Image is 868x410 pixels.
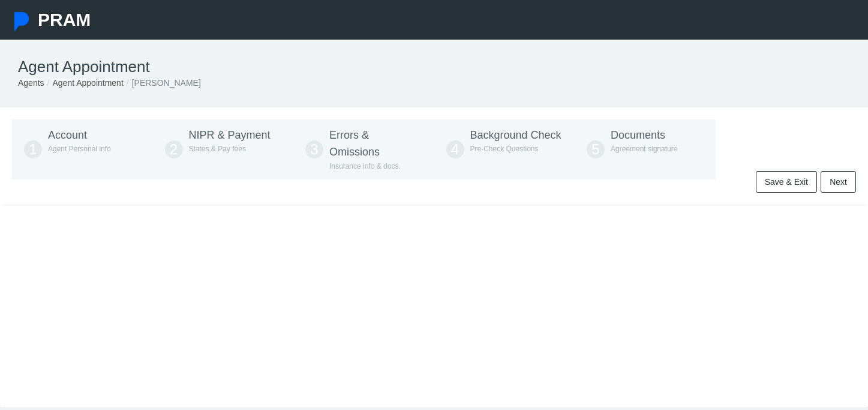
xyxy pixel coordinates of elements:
[124,76,201,89] li: [PERSON_NAME]
[329,161,422,172] p: Insurance info & docs.
[756,171,817,193] a: Save & Exit
[18,58,850,76] h1: Agent Appointment
[189,129,271,141] span: NIPR & Payment
[446,140,464,158] span: 4
[470,143,563,155] p: Pre-Check Questions
[48,143,141,155] p: Agent Personal info
[189,143,282,155] p: States & Pay fees
[821,171,856,193] a: Next
[165,140,183,158] span: 2
[38,10,91,29] span: PRAM
[470,129,561,141] span: Background Check
[611,143,704,155] p: Agreement signature
[48,129,87,141] span: Account
[329,129,380,158] span: Errors & Omissions
[587,140,605,158] span: 5
[44,76,124,89] li: Agent Appointment
[12,12,31,31] img: Pram Partner
[24,140,42,158] span: 1
[305,140,323,158] span: 3
[18,76,44,89] li: Agents
[611,129,665,141] span: Documents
